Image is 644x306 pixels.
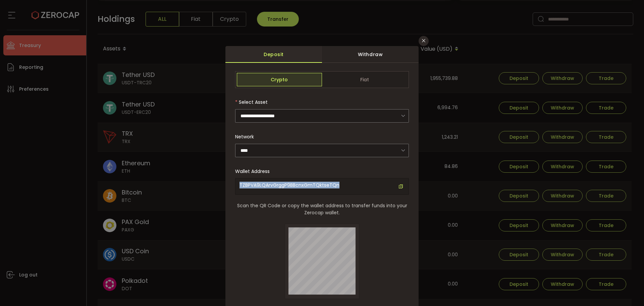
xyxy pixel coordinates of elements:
[225,46,322,63] div: Deposit
[239,182,339,188] span: TZBPVA9LQArvGrggP9BBcnxGmTQktseTQn
[235,133,254,140] label: Network
[237,73,322,86] span: Crypto
[610,274,644,306] iframe: Chat Widget
[235,168,270,175] label: Wallet Address
[235,99,268,105] label: Select Asset
[419,36,429,46] button: Close
[322,73,407,86] span: Fiat
[322,46,419,63] div: Withdraw
[235,202,409,216] span: Scan the QR Code or copy the wallet address to transfer funds into your Zerocap wallet.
